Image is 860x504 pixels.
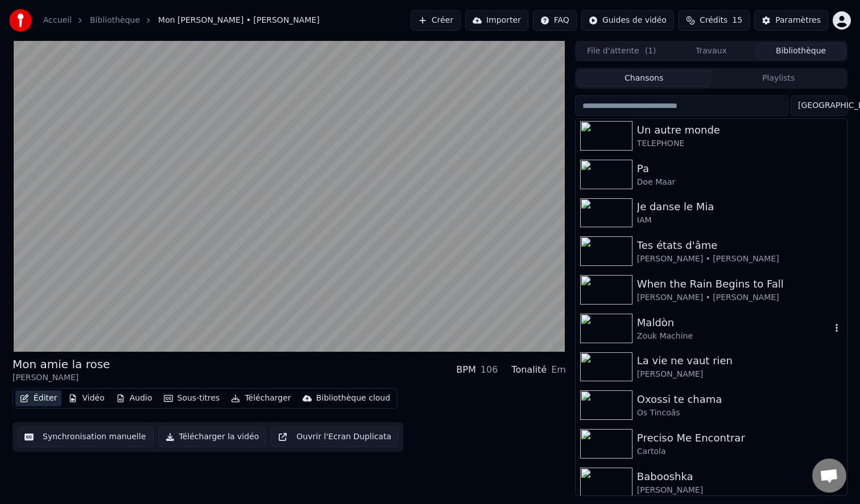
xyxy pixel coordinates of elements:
div: Tes états d'âme [637,238,842,253]
div: Un autre monde [637,122,842,138]
div: Doe Maar [637,177,842,188]
span: ( 1 ) [645,45,656,57]
div: 106 [481,363,498,377]
div: [PERSON_NAME] [13,372,110,384]
button: Bibliothèque [756,43,846,60]
div: Em [551,363,566,377]
span: Crédits [700,15,727,26]
div: When the Rain Begins to Fall [637,276,842,292]
div: [PERSON_NAME] [637,485,842,496]
div: BPM [456,363,476,377]
div: Zouk Machine [637,331,831,342]
div: Pa [637,161,842,177]
div: Paramètres [775,15,821,26]
button: Guides de vidéo [581,10,674,31]
button: Chansons [577,70,712,87]
button: Télécharger [226,390,295,406]
div: TELEPHONE [637,138,842,149]
div: Mon amie la rose [13,356,110,372]
div: Cartola [637,446,842,457]
div: Babooshka [637,469,842,485]
div: La vie ne vaut rien [637,353,842,369]
div: Ouvrir le chat [812,459,846,493]
button: Synchronisation manuelle [17,427,154,447]
nav: breadcrumb [43,15,320,26]
div: Bibliothèque cloud [316,393,390,404]
div: Oxossi te chama [637,391,842,407]
div: [PERSON_NAME] • [PERSON_NAME] [637,253,842,265]
div: Tonalité [511,363,547,377]
div: IAM [637,215,842,226]
button: File d'attente [577,43,667,60]
img: youka [9,9,32,32]
button: Télécharger la vidéo [158,427,267,447]
button: Éditer [15,390,61,406]
div: Je danse le Mia [637,199,842,215]
div: Os Tincoãs [637,407,842,419]
button: Paramètres [754,10,828,31]
span: Mon [PERSON_NAME] • [PERSON_NAME] [158,15,320,26]
button: Créer [411,10,461,31]
div: Maldòn [637,315,831,331]
button: FAQ [533,10,577,31]
button: Audio [111,390,157,406]
div: [PERSON_NAME] [637,369,842,380]
div: Preciso Me Encontrar [637,430,842,446]
button: Vidéo [64,390,109,406]
button: Importer [465,10,528,31]
a: Accueil [43,15,72,26]
button: Ouvrir l'Ecran Duplicata [271,427,399,447]
button: Playlists [711,70,846,87]
button: Travaux [667,43,756,60]
button: Sous-titres [159,390,225,406]
a: Bibliothèque [90,15,140,26]
span: 15 [732,15,742,26]
button: Crédits15 [679,10,750,31]
div: [PERSON_NAME] • [PERSON_NAME] [637,292,842,303]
